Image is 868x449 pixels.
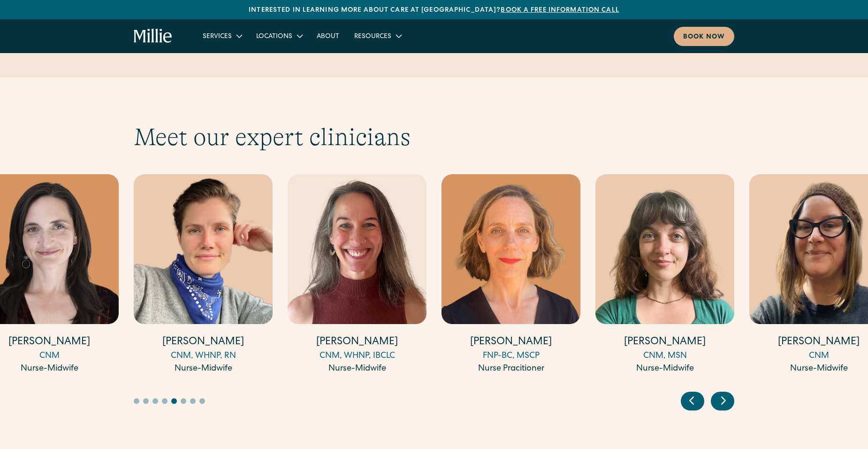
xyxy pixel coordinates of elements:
a: Book a free information call [501,7,619,14]
div: 12 / 17 [595,174,734,377]
a: [PERSON_NAME]CNM, WHNP, RNNurse-Midwife [134,174,273,375]
a: home [134,29,173,44]
a: [PERSON_NAME]CNM, WHNP, IBCLCNurse-Midwife [288,174,426,375]
a: Book now [674,27,734,46]
div: 11 / 17 [442,174,580,377]
h4: [PERSON_NAME] [134,335,273,350]
h2: Meet our expert clinicians [134,123,734,152]
div: CNM, WHNP, RN [134,350,273,363]
div: Resources [354,32,391,42]
div: Services [203,32,232,42]
div: 10 / 17 [288,174,426,377]
div: Nurse-Midwife [288,363,426,375]
button: Go to slide 8 [199,398,205,404]
div: Locations [256,32,292,42]
div: Nurse Pracitioner [442,363,580,375]
div: FNP-BC, MSCP [442,350,580,363]
button: Go to slide 5 [171,398,177,404]
div: Resources [347,28,408,44]
button: Go to slide 4 [162,398,168,404]
button: Go to slide 2 [143,398,149,404]
button: Go to slide 3 [152,398,158,404]
div: Services [195,28,249,44]
div: Previous slide [681,392,704,410]
a: About [309,28,347,44]
div: CNM, MSN [595,350,734,363]
div: 9 / 17 [134,174,273,377]
a: [PERSON_NAME]CNM, MSNNurse-Midwife [595,174,734,375]
div: CNM, WHNP, IBCLC [288,350,426,363]
div: Next slide [711,392,734,410]
div: Locations [249,28,309,44]
button: Go to slide 1 [134,398,139,404]
div: Nurse-Midwife [595,363,734,375]
h4: [PERSON_NAME] [442,335,580,350]
div: Nurse-Midwife [134,363,273,375]
h4: [PERSON_NAME] [595,335,734,350]
button: Go to slide 6 [181,398,186,404]
a: [PERSON_NAME]FNP-BC, MSCPNurse Pracitioner [442,174,580,375]
div: Book now [683,32,725,42]
button: Go to slide 7 [190,398,196,404]
h4: [PERSON_NAME] [288,335,426,350]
